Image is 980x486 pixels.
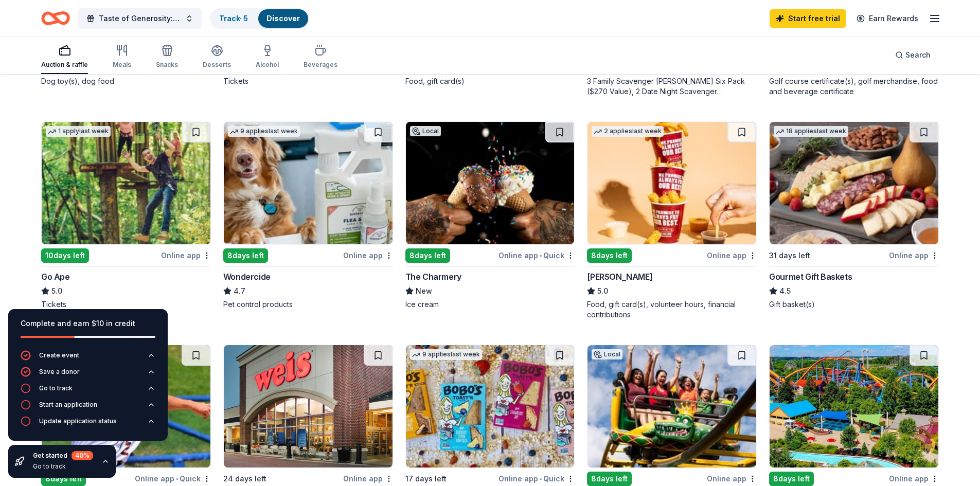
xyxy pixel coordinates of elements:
[228,126,300,137] div: 9 applies last week
[779,285,791,297] span: 4.5
[161,249,211,262] div: Online app
[540,475,542,483] span: •
[51,285,62,297] span: 5.0
[406,345,575,467] img: Image for Bobo's Bakery
[41,40,88,74] button: Auction & raffle
[304,40,337,74] button: Beverages
[99,12,181,25] span: Taste of Generosity: [US_STATE]
[219,14,248,23] a: Track· 5
[410,349,482,360] div: 9 applies last week
[41,248,89,263] div: 10 days left
[769,299,939,310] div: Gift basket(s)
[176,475,178,483] span: •
[769,271,852,283] div: Gourmet Gift Baskets
[587,345,756,467] img: Image for Six Flags America (Upper Marlboro)
[33,451,93,460] div: Get started
[256,61,279,69] div: Alcohol
[223,121,393,310] a: Image for Wondercide9 applieslast week8days leftOnline appWondercide4.7Pet control products
[343,249,393,262] div: Online app
[769,76,939,97] div: Golf course certificate(s), golf merchandise, food and beverage certificate
[39,368,80,376] div: Save a donor
[223,248,268,263] div: 8 days left
[405,271,461,283] div: The Charmery
[21,317,155,330] div: Complete and earn $10 in credit
[597,285,608,297] span: 5.0
[39,401,97,409] div: Start an application
[203,61,231,69] div: Desserts
[707,249,757,262] div: Online app
[587,472,632,486] div: 8 days left
[587,299,757,320] div: Food, gift card(s), volunteer hours, financial contributions
[234,285,245,297] span: 4.7
[39,417,117,425] div: Update application status
[905,49,931,61] span: Search
[889,472,939,485] div: Online app
[410,126,441,136] div: Local
[39,351,79,359] div: Create event
[406,122,575,244] img: Image for The Charmery
[224,122,393,244] img: Image for Wondercide
[21,367,155,383] button: Save a donor
[343,472,393,485] div: Online app
[41,76,211,86] div: Dog toy(s), dog food
[405,473,447,485] div: 17 days left
[770,345,938,467] img: Image for Dorney Park & Wildwater Kingdom
[498,472,575,485] div: Online app Quick
[498,249,575,262] div: Online app Quick
[41,271,70,283] div: Go Ape
[774,126,848,137] div: 18 applies last week
[592,126,664,137] div: 2 applies last week
[850,9,924,28] a: Earn Rewards
[587,248,632,263] div: 8 days left
[769,121,939,310] a: Image for Gourmet Gift Baskets18 applieslast week31 days leftOnline appGourmet Gift Baskets4.5Gif...
[405,299,575,310] div: Ice cream
[21,383,155,400] button: Go to track
[587,122,756,244] img: Image for Sheetz
[42,122,210,244] img: Image for Go Ape
[223,473,266,485] div: 24 days left
[39,384,73,392] div: Go to track
[304,61,337,69] div: Beverages
[21,350,155,367] button: Create event
[41,121,211,310] a: Image for Go Ape1 applylast week10days leftOnline appGo Ape5.0Tickets
[41,299,211,310] div: Tickets
[769,472,814,486] div: 8 days left
[887,45,939,65] button: Search
[707,472,757,485] div: Online app
[587,76,757,97] div: 3 Family Scavenger [PERSON_NAME] Six Pack ($270 Value), 2 Date Night Scavenger [PERSON_NAME] Two ...
[889,249,939,262] div: Online app
[587,121,757,320] a: Image for Sheetz2 applieslast week8days leftOnline app[PERSON_NAME]5.0Food, gift card(s), volunte...
[113,40,131,74] button: Meals
[540,251,542,260] span: •
[72,451,93,460] div: 40 %
[770,122,938,244] img: Image for Gourmet Gift Baskets
[210,8,309,29] button: Track· 5Discover
[405,248,450,263] div: 8 days left
[405,121,575,310] a: Image for The CharmeryLocal8days leftOnline app•QuickThe CharmeryNewIce cream
[41,6,70,30] a: Home
[156,61,178,69] div: Snacks
[223,271,271,283] div: Wondercide
[223,76,393,86] div: Tickets
[156,40,178,74] button: Snacks
[224,345,393,467] img: Image for Weis Markets
[33,462,93,471] div: Go to track
[769,249,810,262] div: 31 days left
[203,40,231,74] button: Desserts
[592,349,622,359] div: Local
[41,61,88,69] div: Auction & raffle
[223,299,393,310] div: Pet control products
[405,76,575,86] div: Food, gift card(s)
[46,126,111,137] div: 1 apply last week
[266,14,300,23] a: Discover
[21,416,155,433] button: Update application status
[78,8,202,29] button: Taste of Generosity: [US_STATE]
[113,61,131,69] div: Meals
[21,400,155,416] button: Start an application
[770,9,846,28] a: Start free trial
[416,285,432,297] span: New
[587,271,652,283] div: [PERSON_NAME]
[256,40,279,74] button: Alcohol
